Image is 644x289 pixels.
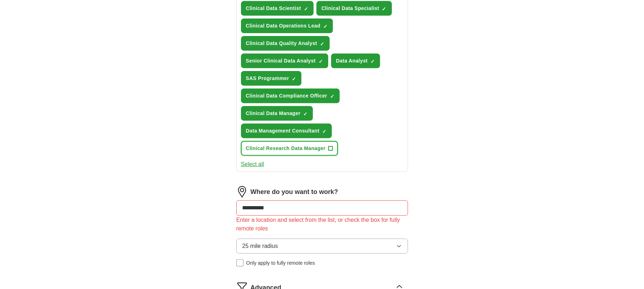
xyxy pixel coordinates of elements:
[241,124,332,138] button: Data Management Consultant✓
[246,75,289,82] span: SAS Programmer
[246,259,315,267] span: Only apply to fully remote roles
[242,242,278,250] span: 25 mile radius
[236,259,244,266] input: Only apply to fully remote roles
[321,5,379,12] span: Clinical Data Specialist
[320,41,324,47] span: ✓
[322,129,326,134] span: ✓
[241,19,333,33] button: Clinical Data Operations Lead✓
[241,89,340,103] button: Clinical Data Compliance Officer✓
[241,36,330,51] button: Clinical Data Quality Analyst✓
[303,111,308,117] span: ✓
[241,160,264,169] button: Select all
[241,106,313,121] button: Clinical Data Manager✓
[336,57,368,65] span: Data Analyst
[241,141,338,156] button: Clinical Research Data Manager
[304,6,308,12] span: ✓
[246,145,326,152] span: Clinical Research Data Manager
[246,110,301,117] span: Clinical Data Manager
[246,57,316,65] span: Senior Clinical Data Analyst
[331,54,380,68] button: Data Analyst✓
[370,59,375,64] span: ✓
[292,76,296,82] span: ✓
[246,40,317,47] span: Clinical Data Quality Analyst
[323,24,328,29] span: ✓
[330,94,334,99] span: ✓
[236,239,408,254] button: 25 mile radius
[236,216,408,233] div: Enter a location and select from the list, or check the box for fully remote roles
[241,54,328,68] button: Senior Clinical Data Analyst✓
[246,127,320,135] span: Data Management Consultant
[246,92,327,100] span: Clinical Data Compliance Officer
[382,6,387,12] span: ✓
[241,71,302,86] button: SAS Programmer✓
[319,59,323,64] span: ✓
[316,1,392,16] button: Clinical Data Specialist✓
[246,22,321,30] span: Clinical Data Operations Lead
[236,186,248,198] img: location.png
[246,5,301,12] span: Clinical Data Scientist
[251,187,338,197] label: Where do you want to work?
[241,1,314,16] button: Clinical Data Scientist✓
